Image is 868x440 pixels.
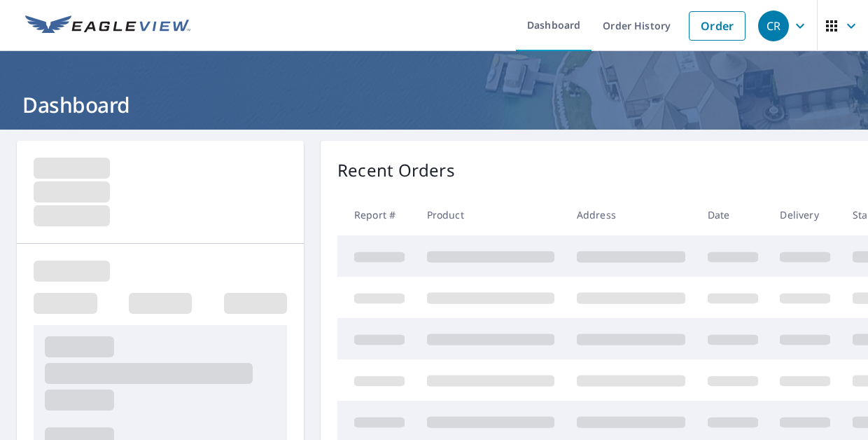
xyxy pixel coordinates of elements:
[689,11,745,41] a: Order
[416,194,566,235] th: Product
[696,194,769,235] th: Date
[337,194,416,235] th: Report #
[758,11,789,41] div: CR
[769,194,841,235] th: Delivery
[17,90,851,119] h1: Dashboard
[566,194,696,235] th: Address
[337,158,455,183] p: Recent Orders
[25,15,190,36] img: EV Logo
